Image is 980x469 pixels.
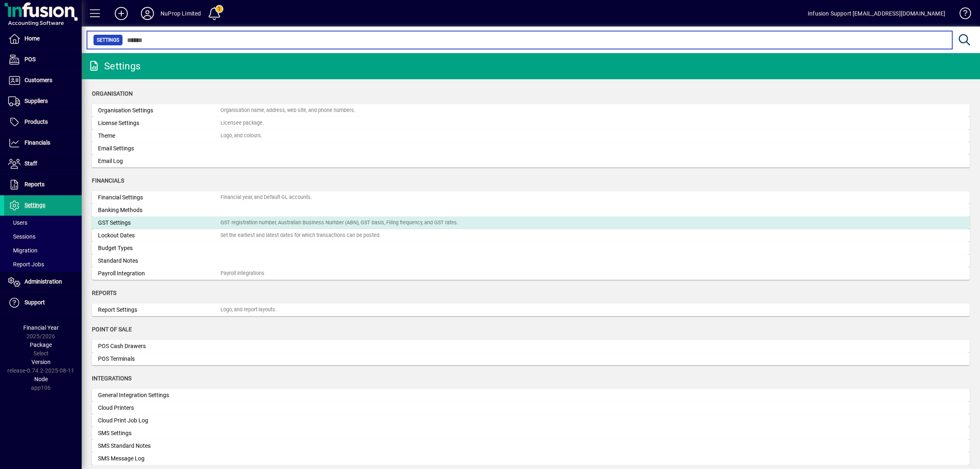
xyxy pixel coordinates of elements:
span: Migration [8,247,38,254]
a: Sessions [4,230,82,243]
div: POS Cash Drawers [98,342,220,351]
a: ThemeLogo, and colours. [92,130,970,142]
div: Logo, and report layouts. [220,306,276,314]
div: Logo, and colours. [220,132,262,140]
div: Infusion Support [EMAIL_ADDRESS][DOMAIN_NAME] [808,7,945,20]
a: Email Log [92,155,970,167]
a: POS Terminals [92,353,970,365]
span: Point of Sale [92,326,132,333]
a: Administration [4,272,82,292]
span: Financials [24,139,50,146]
button: Profile [134,6,160,21]
a: Support [4,293,82,313]
span: Staff [24,160,37,167]
a: Migration [4,243,82,257]
a: Cloud Print Job Log [92,414,970,427]
a: Financial SettingsFinancial year, and Default GL accounts. [92,191,970,204]
a: Reports [4,174,82,195]
a: General Integration Settings [92,389,970,402]
span: Users [8,219,27,226]
div: Email Settings [98,144,220,153]
div: SMS Settings [98,429,220,438]
span: Organisation [92,90,133,97]
span: Version [31,359,51,365]
a: Report Jobs [4,257,82,271]
a: Organisation SettingsOrganisation name, address, web site, and phone numbers. [92,104,970,117]
a: SMS Message Log [92,452,970,465]
div: Licensee package. [220,119,264,127]
div: General Integration Settings [98,391,220,400]
span: Package [30,342,52,348]
div: Financial year, and Default GL accounts. [220,194,312,201]
span: Administration [24,278,62,285]
span: Settings [97,36,119,44]
div: Theme [98,132,220,140]
span: Sessions [8,233,36,240]
a: Home [4,29,82,49]
a: Email Settings [92,142,970,155]
div: Payroll Integration [98,269,220,278]
div: Organisation Settings [98,106,220,115]
div: Report Settings [98,306,220,314]
a: Cloud Printers [92,402,970,414]
div: Payroll Integrations [220,270,265,277]
div: Lockout Dates [98,231,220,240]
a: Report SettingsLogo, and report layouts. [92,304,970,316]
a: GST SettingsGST registration number, Australian Business Number (ABN), GST basis, Filing frequenc... [92,217,970,229]
a: POS Cash Drawers [92,340,970,353]
div: GST Settings [98,219,220,227]
a: Banking Methods [92,204,970,217]
a: SMS Settings [92,427,970,440]
div: Organisation name, address, web site, and phone numbers. [220,107,355,114]
div: Budget Types [98,244,220,252]
span: Financials [92,177,124,184]
div: NuProp Limited [160,7,201,20]
span: Customers [24,77,52,83]
span: Suppliers [24,98,48,104]
div: Standard Notes [98,257,220,265]
span: Integrations [92,375,131,382]
div: GST registration number, Australian Business Number (ABN), GST basis, Filing frequency, and GST r... [220,219,458,227]
a: Financials [4,133,82,153]
div: Financial Settings [98,193,220,202]
a: Payroll IntegrationPayroll Integrations [92,267,970,280]
a: Suppliers [4,91,82,112]
a: Standard Notes [92,255,970,267]
span: POS [24,56,36,63]
div: SMS Message Log [98,454,220,463]
a: POS [4,49,82,70]
span: Settings [24,202,45,208]
a: Budget Types [92,242,970,255]
span: Home [24,35,40,42]
a: Customers [4,70,82,91]
div: SMS Standard Notes [98,442,220,450]
span: Reports [92,290,116,296]
a: License SettingsLicensee package. [92,117,970,130]
div: Email Log [98,157,220,165]
span: Products [24,118,48,125]
div: Set the earliest and latest dates for which transactions can be posted. [220,232,381,239]
span: Node [34,376,48,382]
button: Add [108,6,134,21]
div: License Settings [98,119,220,127]
span: Financial Year [23,324,59,331]
a: Staff [4,154,82,174]
a: Lockout DatesSet the earliest and latest dates for which transactions can be posted. [92,229,970,242]
div: Banking Methods [98,206,220,214]
a: Knowledge Base [953,2,970,28]
span: Support [24,299,45,306]
div: Cloud Print Job Log [98,416,220,425]
a: Users [4,216,82,230]
span: Reports [24,181,45,188]
div: POS Terminals [98,355,220,363]
a: SMS Standard Notes [92,440,970,452]
div: Cloud Printers [98,404,220,412]
a: Products [4,112,82,132]
div: Settings [88,60,140,73]
span: Report Jobs [8,261,44,268]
